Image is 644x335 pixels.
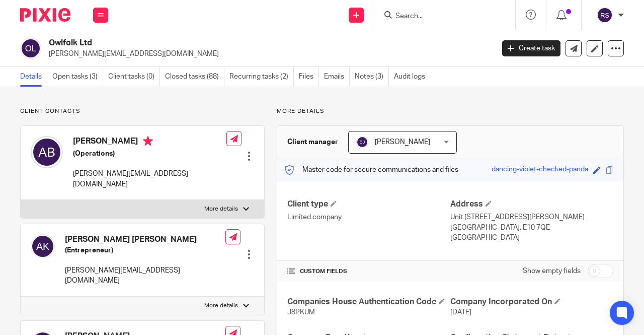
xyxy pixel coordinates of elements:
[65,234,225,245] h4: [PERSON_NAME] [PERSON_NAME]
[299,67,319,87] a: Files
[394,67,430,87] a: Audit logs
[287,199,450,210] h4: Client type
[73,169,226,189] p: [PERSON_NAME][EMAIL_ADDRESS][DOMAIN_NAME]
[65,265,225,286] p: [PERSON_NAME][EMAIL_ADDRESS][DOMAIN_NAME]
[20,67,47,87] a: Details
[450,233,613,243] p: [GEOGRAPHIC_DATA]
[324,67,350,87] a: Emails
[229,67,294,87] a: Recurring tasks (2)
[73,149,226,159] h5: (Operations)
[287,267,450,276] h4: CUSTOM FIELDS
[20,8,70,22] img: Pixie
[356,136,368,148] img: svg%3E
[49,38,399,48] h2: Owlfolk Ltd
[287,212,450,222] p: Limited company
[277,107,624,115] p: More details
[450,309,471,316] span: [DATE]
[492,164,588,176] div: dancing-violet-checked-panda
[31,136,63,168] img: svg%3E
[65,245,225,255] h5: (Entrepreneur)
[31,234,55,258] img: svg%3E
[394,12,485,21] input: Search
[49,49,487,59] p: [PERSON_NAME][EMAIL_ADDRESS][DOMAIN_NAME]
[20,38,41,59] img: svg%3E
[73,136,226,149] h4: [PERSON_NAME]
[287,297,450,307] h4: Companies House Authentication Code
[450,199,613,210] h4: Address
[165,67,224,87] a: Closed tasks (88)
[143,136,153,146] i: Primary
[287,309,315,316] span: J8PKUM
[52,67,103,87] a: Open tasks (3)
[285,165,458,175] p: Master code for secure communications and files
[450,297,613,307] h4: Company Incorporated On
[20,107,265,115] p: Client contacts
[375,139,430,146] span: [PERSON_NAME]
[450,223,613,233] p: [GEOGRAPHIC_DATA], E10 7QE
[287,137,338,147] h3: Client manager
[108,67,160,87] a: Client tasks (0)
[502,40,560,56] a: Create task
[597,7,613,23] img: svg%3E
[450,212,613,222] p: Unit [STREET_ADDRESS][PERSON_NAME]
[204,302,238,310] p: More details
[204,205,238,213] p: More details
[355,67,389,87] a: Notes (3)
[523,266,581,276] label: Show empty fields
